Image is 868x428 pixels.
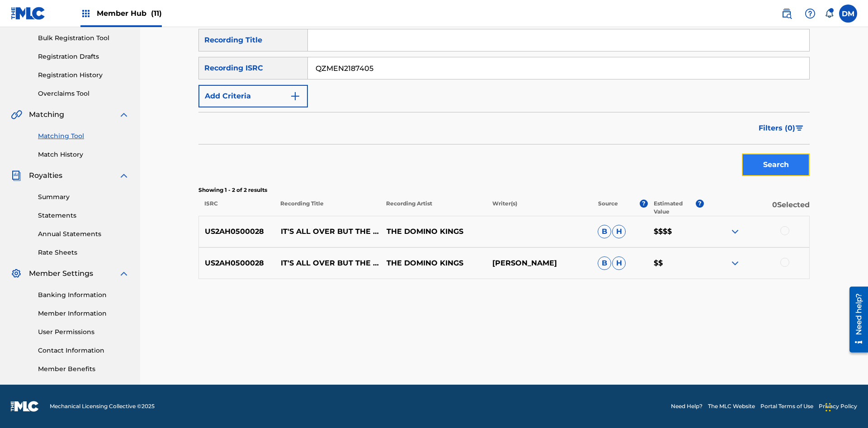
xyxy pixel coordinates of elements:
[778,5,796,23] a: Public Search
[11,170,22,181] img: Royalties
[598,225,611,238] span: B
[38,346,129,355] a: Contact Information
[598,256,611,270] span: B
[151,9,162,18] span: (11)
[805,8,816,19] img: help
[274,200,380,216] p: Recording Title
[198,186,810,194] p: Showing 1 - 2 of 2 results
[38,52,129,61] a: Registration Drafts
[781,8,792,19] img: search
[708,402,755,410] a: The MLC Website
[38,211,129,220] a: Statements
[730,258,741,269] img: expand
[118,109,129,120] img: expand
[730,226,741,237] img: expand
[29,109,64,120] span: Matching
[275,258,381,269] p: IT'S ALL OVER BUT THE CRYING
[38,150,129,159] a: Match History
[38,33,129,43] a: Bulk Registration Tool
[199,226,275,237] p: US2AH0500028
[198,85,308,107] button: Add Criteria
[38,290,129,300] a: Banking Information
[38,131,129,141] a: Matching Tool
[826,394,831,421] div: Drag
[671,402,703,410] a: Need Help?
[825,9,834,18] div: Notifications
[796,126,803,131] img: filter
[50,402,155,410] span: Mechanical Licensing Collective © 2025
[801,5,819,23] div: Help
[612,256,626,270] span: H
[38,89,129,98] a: Overclaims Tool
[97,8,162,19] span: Member Hub
[760,402,813,410] a: Portal Terms of Use
[38,70,129,80] a: Registration History
[11,109,22,120] img: Matching
[11,268,22,279] img: Member Settings
[29,268,93,279] span: Member Settings
[29,170,62,181] span: Royalties
[486,200,592,216] p: Writer(s)
[742,154,810,176] button: Search
[199,258,275,269] p: US2AH0500028
[380,200,486,216] p: Recording Artist
[11,7,46,20] img: MLC Logo
[290,91,301,102] img: 9d2ae6d4665cec9f34b9.svg
[275,226,381,237] p: IT'S ALL OVER BUT THE CRYING
[38,327,129,337] a: User Permissions
[704,200,810,216] p: 0 Selected
[38,229,129,239] a: Annual Statements
[654,200,695,216] p: Estimated Value
[11,401,39,412] img: logo
[753,117,810,140] button: Filters (0)
[640,200,648,208] span: ?
[38,364,129,374] a: Member Benefits
[486,258,592,269] p: [PERSON_NAME]
[198,29,810,181] form: Search Form
[118,170,129,181] img: expand
[38,248,129,257] a: Rate Sheets
[198,200,274,216] p: ISRC
[598,200,618,216] p: Source
[819,402,857,410] a: Privacy Policy
[843,283,868,357] iframe: Resource Center
[118,268,129,279] img: expand
[759,123,795,134] span: Filters ( 0 )
[648,258,704,269] p: $$
[696,200,704,208] span: ?
[823,385,868,428] iframe: Chat Widget
[648,226,704,237] p: $$$$
[380,226,486,237] p: THE DOMINO KINGS
[380,258,486,269] p: THE DOMINO KINGS
[839,5,857,23] div: User Menu
[80,8,91,19] img: Top Rightsholders
[612,225,626,238] span: H
[38,309,129,318] a: Member Information
[38,192,129,202] a: Summary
